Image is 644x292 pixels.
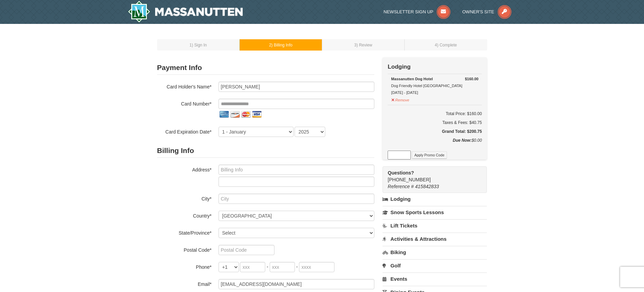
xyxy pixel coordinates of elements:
span: - [296,264,298,269]
label: Postal Code* [157,245,212,253]
input: Card Holder Name [219,82,374,92]
strong: Due Now: [453,138,471,143]
span: Reference # [388,184,414,189]
a: Snow Sports Lessons [383,206,487,219]
small: 1 [190,43,207,47]
a: Lift Tickets [383,219,487,232]
label: City* [157,194,212,202]
span: ) Billing Info [271,43,293,47]
h5: Grand Total: $200.75 [388,128,482,135]
span: ) Sign In [192,43,207,47]
small: 2 [269,43,293,47]
h2: Billing Info [157,144,374,158]
span: Newsletter Sign Up [384,9,433,14]
a: Owner's Site [462,9,511,14]
div: Dog Friendly Hotel [GEOGRAPHIC_DATA] [DATE] - [DATE] [391,75,478,96]
span: - [267,264,268,269]
small: 3 [354,43,372,47]
img: visa.png [251,109,262,120]
span: ) Complete [437,43,457,47]
a: Lodging [383,193,487,205]
input: xxx [270,262,295,272]
label: State/Province* [157,228,212,236]
a: Newsletter Sign Up [384,9,450,14]
a: Golf [383,259,487,272]
input: Billing Info [219,165,374,175]
input: xxxx [299,262,334,272]
label: Phone* [157,262,212,270]
input: xxx [240,262,265,272]
strong: $160.00 [465,75,479,82]
input: City [219,194,374,204]
h2: Payment Info [157,61,374,75]
div: Taxes & Fees: $40.75 [388,119,482,126]
strong: Massanutten Dog Hotel [391,77,433,81]
label: Address* [157,165,212,173]
button: Remove [391,95,409,103]
input: Postal Code [219,245,274,255]
span: ) Review [357,43,372,47]
label: Card Expiration Date* [157,127,212,135]
span: Owner's Site [462,9,494,14]
img: Massanutten Resort Logo [128,1,243,23]
img: mastercard.png [240,109,251,120]
a: Massanutten Resort [128,1,243,23]
label: Card Holder's Name* [157,82,212,90]
strong: Questions? [388,170,414,176]
a: Events [383,273,487,285]
span: 415842833 [415,184,439,189]
label: Email* [157,279,212,288]
strong: Lodging [388,64,410,70]
input: Email [219,279,374,289]
a: Activities & Attractions [383,233,487,245]
span: [PHONE_NUMBER] [388,169,475,182]
h6: Total Price: $160.00 [388,110,482,117]
label: Country* [157,211,212,219]
img: amex.png [219,109,229,120]
div: $0.00 [388,137,482,151]
label: Card Number* [157,99,212,107]
img: discover.png [229,109,240,120]
button: Apply Promo Code [412,151,447,159]
a: Biking [383,246,487,259]
small: 4 [435,43,457,47]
